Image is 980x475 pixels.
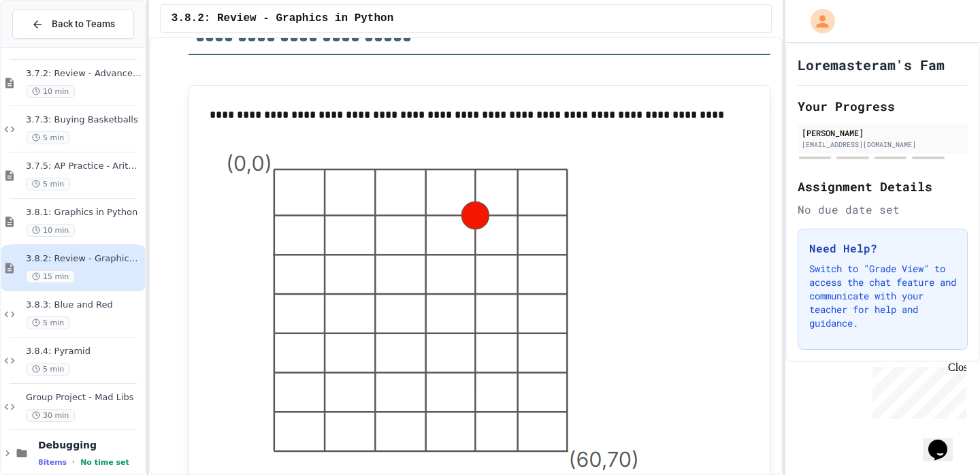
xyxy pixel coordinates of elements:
span: 3.8.4: Pyramid [26,346,142,357]
span: 10 min [26,224,75,237]
span: 3.7.5: AP Practice - Arithmetic Operators [26,161,142,172]
span: 3.8.2: Review - Graphics in Python [26,253,142,265]
span: • [72,457,75,468]
p: Switch to "Grade View" to access the chat feature and communicate with your teacher for help and ... [809,262,956,330]
span: 5 min [26,316,70,329]
span: 5 min [26,363,70,376]
span: Debugging [38,439,142,451]
h2: Your Progress [798,97,968,116]
span: 8 items [38,458,67,467]
iframe: chat widget [923,421,966,461]
span: 3.7.3: Buying Basketballs [26,114,142,126]
span: 3.8.2: Review - Graphics in Python [171,10,393,27]
div: [EMAIL_ADDRESS][DOMAIN_NAME] [802,140,964,150]
span: 5 min [26,178,70,191]
iframe: chat widget [867,361,966,419]
h3: Need Help? [809,240,956,257]
div: [PERSON_NAME] [802,127,964,139]
span: 15 min [26,270,75,283]
span: 3.7.2: Review - Advanced Math in Python [26,68,142,80]
div: Chat with us now!Close [5,5,94,86]
span: 3.8.3: Blue and Red [26,299,142,311]
div: My Account [796,5,838,37]
span: Group Project - Mad Libs [26,392,142,404]
h1: Loremasteram's Fam [798,55,945,74]
span: 5 min [26,131,70,144]
div: No due date set [798,201,968,218]
span: 3.8.1: Graphics in Python [26,207,142,218]
span: 30 min [26,409,75,422]
h2: Assignment Details [798,177,968,196]
span: No time set [80,458,129,467]
span: Back to Teams [52,17,115,31]
span: 10 min [26,85,75,98]
button: Back to Teams [12,10,134,39]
